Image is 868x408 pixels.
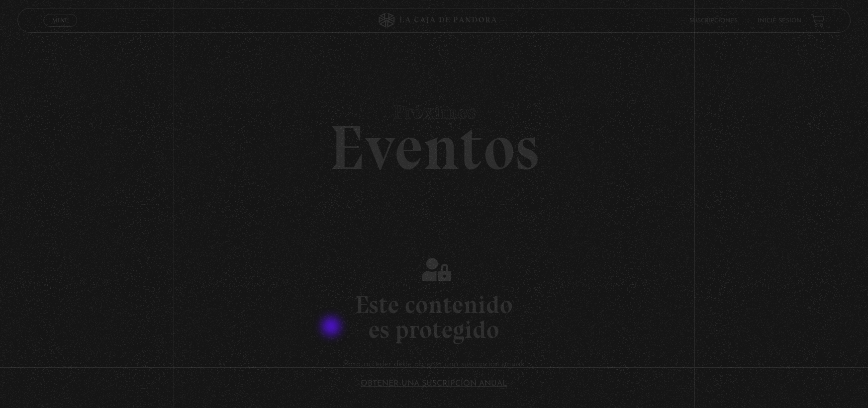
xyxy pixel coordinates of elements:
p: Para acceder debe obtener una suscripción anual: [17,357,851,372]
span: Próximos [17,102,851,122]
a: Inicie sesión [758,18,801,24]
span: Cerrar [49,26,72,33]
a: Obtener una suscripción anual [361,380,507,388]
h2: Este contenido es protegido [17,292,851,342]
span: Menu [52,17,69,23]
a: View your shopping cart [811,14,825,27]
h2: Eventos [17,102,851,174]
a: Suscripciones [689,18,738,24]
